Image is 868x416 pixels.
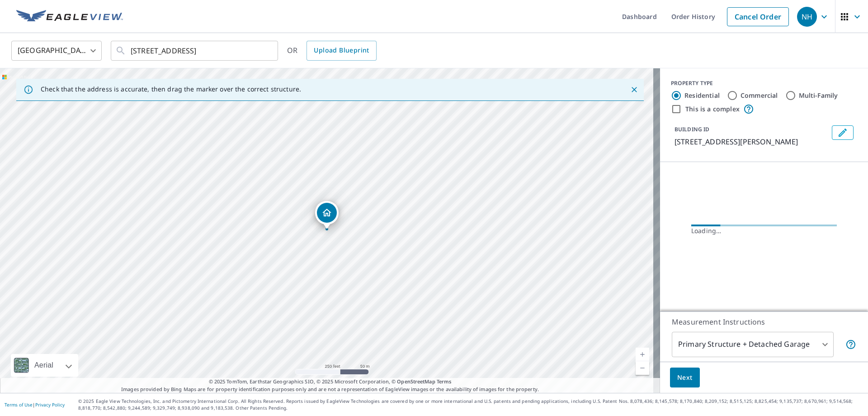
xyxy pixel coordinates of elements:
[685,105,740,114] label: This is a complex
[314,45,369,56] span: Upload Blueprint
[315,201,339,229] div: Dropped pin, building 1, Residential property, 268 W King Tut Rd Lynden, WA 98264
[78,398,863,411] p: © 2025 Eagle View Technologies, Inc. and Pictometry International Corp. All Rights Reserved. Repo...
[671,79,857,87] div: PROPERTY TYPE
[307,41,376,61] a: Upload Blueprint
[670,368,700,388] button: Next
[636,348,649,361] a: Current Level 17, Zoom In
[131,38,259,63] input: Search by address or latitude-longitude
[675,125,709,133] p: BUILDING ID
[35,402,65,408] a: Privacy Policy
[5,402,33,408] a: Terms of Use
[727,7,789,26] a: Cancel Order
[832,125,854,140] button: Edit building 1
[32,354,56,377] div: Aerial
[5,402,65,407] p: |
[16,10,123,24] img: EV Logo
[675,136,828,147] p: [STREET_ADDRESS][PERSON_NAME]
[741,91,778,100] label: Commercial
[677,372,693,383] span: Next
[11,38,102,63] div: [GEOGRAPHIC_DATA]
[684,91,720,100] label: Residential
[397,378,435,385] a: OpenStreetMap
[636,361,649,375] a: Current Level 17, Zoom Out
[628,84,640,96] button: Close
[799,91,838,100] label: Multi-Family
[672,332,834,357] div: Primary Structure + Detached Garage
[672,316,856,327] p: Measurement Instructions
[287,41,377,61] div: OR
[41,85,301,93] p: Check that the address is accurate, then drag the marker over the correct structure.
[691,226,837,235] div: Loading…
[209,378,452,386] span: © 2025 TomTom, Earthstar Geographics SIO, © 2025 Microsoft Corporation, ©
[437,378,452,385] a: Terms
[11,354,78,377] div: Aerial
[797,7,817,27] div: NH
[845,339,856,350] span: Your report will include the primary structure and a detached garage if one exists.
